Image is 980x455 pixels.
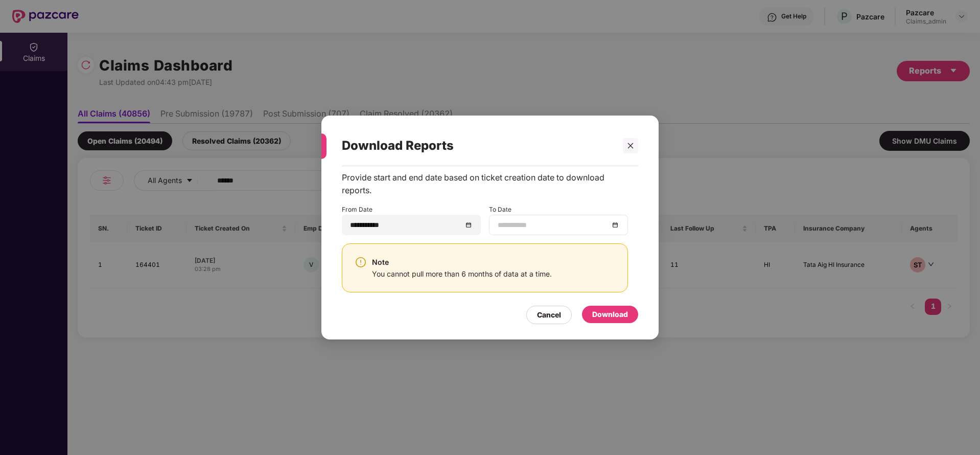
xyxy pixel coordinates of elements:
[342,171,628,197] div: Provide start and end date based on ticket creation date to download reports.
[372,268,552,280] div: You cannot pull more than 6 months of data at a time.
[355,256,367,268] img: svg+xml;base64,PHN2ZyBpZD0iV2FybmluZ18tXzI0eDI0IiBkYXRhLW5hbWU9Ildhcm5pbmcgLSAyNHgyNCIgeG1sbnM9Im...
[342,205,481,235] div: From Date
[592,309,628,320] div: Download
[372,256,552,268] div: Note
[489,205,628,235] div: To Date
[342,126,614,166] div: Download Reports
[627,142,634,149] span: close
[537,309,561,321] div: Cancel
